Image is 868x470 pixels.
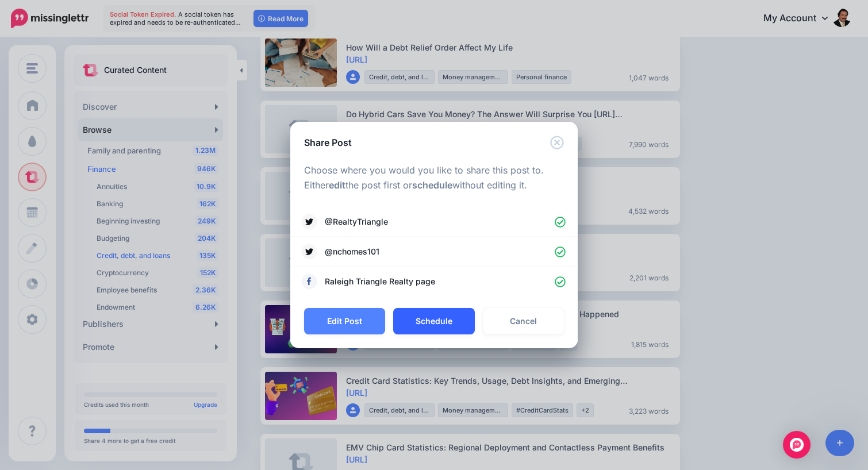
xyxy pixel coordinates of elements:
a: Cancel [483,308,564,334]
span: Raleigh Triangle Realty page [325,275,555,288]
p: Choose where you would you like to share this post to. Either the post first or without editing it. [304,163,564,193]
h5: Share Post [304,136,352,149]
a: Raleigh Triangle Realty page [302,273,566,290]
b: schedule [412,179,452,191]
button: Schedule [393,308,474,334]
button: Edit Post [304,308,385,334]
button: Close [550,136,564,150]
div: Open Intercom Messenger [783,431,811,459]
span: @RealtyTriangle [325,215,555,229]
a: @RealtyTriangle [302,214,566,230]
a: @nchomes101 [302,244,566,260]
b: edit [329,179,345,191]
span: @nchomes101 [325,245,555,259]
